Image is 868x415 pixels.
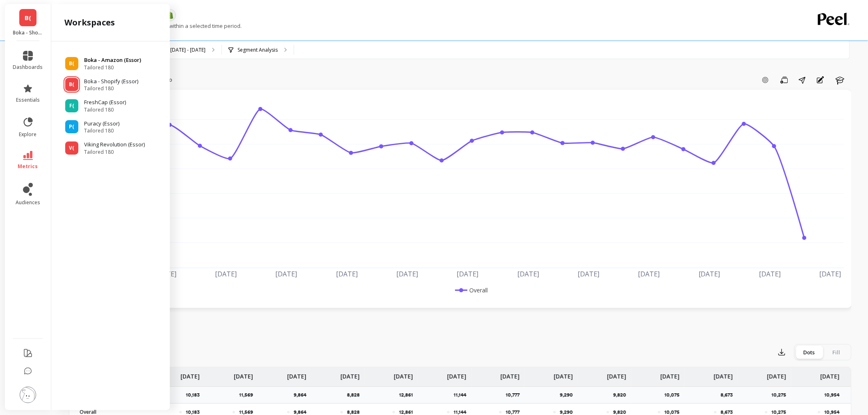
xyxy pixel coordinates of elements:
[84,149,145,155] span: Tailored 180
[560,392,578,398] p: 9,290
[347,392,365,398] p: 8,828
[340,367,360,381] p: [DATE]
[69,60,75,67] span: B(
[239,392,258,398] p: 11,569
[84,120,119,128] p: Puracy (Essor)
[394,367,413,381] p: [DATE]
[69,123,75,130] span: P(
[554,367,573,381] p: [DATE]
[721,392,738,398] p: 8,673
[500,367,520,381] p: [DATE]
[660,367,680,381] p: [DATE]
[84,98,126,107] p: FreshCap (Essor)
[454,392,471,398] p: 11,144
[180,367,200,381] p: [DATE]
[287,367,306,381] p: [DATE]
[16,199,40,206] span: audiences
[613,392,631,398] p: 9,820
[714,367,733,381] p: [DATE]
[69,103,74,109] span: F(
[607,367,626,381] p: [DATE]
[399,392,418,398] p: 12,861
[665,392,685,398] p: 10,075
[16,97,40,103] span: essentials
[69,81,75,88] span: B(
[772,392,791,398] p: 10,275
[18,163,38,170] span: metrics
[238,47,278,53] p: Segment Analysis
[767,367,786,381] p: [DATE]
[13,30,43,36] p: Boka - Shopify (Essor)
[186,392,205,398] p: 10,183
[820,367,840,381] p: [DATE]
[84,128,119,134] span: Tailored 180
[84,78,138,86] p: Boka - Shopify (Essor)
[19,131,37,138] span: explore
[69,145,75,151] span: V(
[823,346,850,359] div: Fill
[84,107,126,113] span: Tailored 180
[20,387,36,403] img: profile picture
[447,367,466,381] p: [DATE]
[796,346,823,359] div: Dots
[825,392,845,398] p: 10,954
[84,64,141,71] span: Tailored 180
[25,13,31,23] span: B(
[234,367,253,381] p: [DATE]
[13,64,43,71] span: dashboards
[506,392,525,398] p: 10,777
[84,85,138,92] span: Tailored 180
[294,392,311,398] p: 9,864
[69,320,852,339] nav: Tabs
[64,17,115,28] h2: workspaces
[84,141,145,149] p: Viking Revolution (Essor)
[84,56,141,64] p: Boka - Amazon (Essor)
